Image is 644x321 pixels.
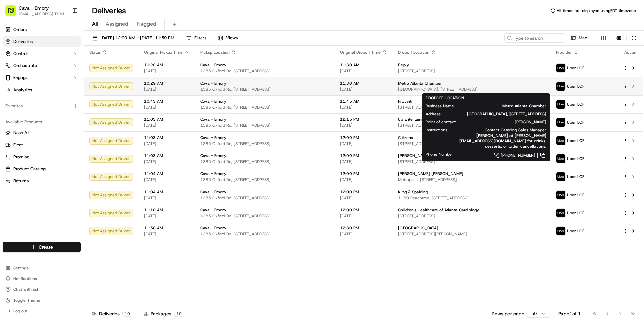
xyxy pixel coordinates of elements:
[492,310,524,317] p: Rows per page
[340,189,387,195] span: 12:00 PM
[340,135,387,140] span: 12:00 PM
[567,228,584,234] span: Uber LOF
[398,62,409,68] span: Reply
[3,72,81,83] button: Engage
[200,117,226,122] span: Cava - Emory
[13,26,27,33] span: Orders
[144,141,190,146] span: [DATE]
[144,87,190,92] span: [DATE]
[3,152,81,162] button: Promise
[556,227,565,235] img: uber-new-logo.jpeg
[340,50,381,55] span: Original Dropoff Time
[501,153,535,158] span: [PHONE_NUMBER]
[5,142,78,148] a: Fleet
[144,225,190,231] span: 11:58 AM
[200,87,329,92] span: 1385 Oxford Rd, [STREET_ADDRESS]
[567,84,584,89] span: Uber LOF
[4,147,54,159] a: 📗Knowledge Base
[144,159,190,164] span: [DATE]
[144,171,190,176] span: 11:04 AM
[63,150,108,157] span: API Documentation
[226,35,238,41] span: Views
[13,154,29,160] span: Promise
[200,99,226,104] span: Cava - Emory
[19,11,67,17] span: [EMAIL_ADDRESS][DOMAIN_NAME]
[3,85,81,95] a: Analytics
[398,87,545,92] span: [GEOGRAPHIC_DATA], [STREET_ADDRESS]
[398,123,545,128] span: [STREET_ADDRESS][PERSON_NAME]
[398,195,545,201] span: 1180 Peachtree, [STREET_ADDRESS]
[504,33,565,43] input: Type to search
[3,306,81,316] button: Log out
[30,71,92,76] div: We're available if you need us!
[144,177,190,182] span: [DATE]
[623,50,637,55] div: Action
[3,176,81,186] button: Returns
[3,274,81,283] button: Notifications
[144,135,190,140] span: 11:03 AM
[144,68,190,74] span: [DATE]
[556,191,565,199] img: uber-new-logo.jpeg
[340,171,387,176] span: 12:00 PM
[104,86,122,94] button: See all
[30,64,110,71] div: Start new chat
[13,166,46,172] span: Product Catalog
[174,311,184,317] div: 10
[398,231,545,237] span: [STREET_ADDRESS][PERSON_NAME]
[3,285,81,294] button: Chat with us!
[426,95,464,101] span: DROPOFF LOCATION
[7,27,122,38] p: Welcome 👋
[398,207,479,213] span: Children's Healthcare of Atlanta Cardiology
[144,213,190,219] span: [DATE]
[13,39,33,45] span: Deliveries
[144,207,190,213] span: 11:10 AM
[13,276,37,281] span: Notifications
[340,231,387,237] span: [DATE]
[200,50,230,55] span: Pickup Location
[451,111,546,117] span: [GEOGRAPHIC_DATA], [STREET_ADDRESS]
[3,3,69,19] button: Cava - Emory[EMAIL_ADDRESS][DOMAIN_NAME]
[144,99,190,104] span: 10:43 AM
[57,104,59,109] span: •
[60,104,74,109] span: [DATE]
[567,174,584,179] span: Uber LOF
[200,207,226,213] span: Cava - Emory
[398,68,545,74] span: [STREET_ADDRESS]
[13,178,29,184] span: Returns
[398,189,428,195] span: King & Spalding
[13,51,28,57] span: Control
[200,68,329,74] span: 1385 Oxford Rd, [STREET_ADDRESS]
[556,172,565,181] img: uber-new-logo.jpeg
[144,189,190,195] span: 11:04 AM
[19,5,49,11] button: Cava - Emory
[3,117,81,127] div: Available Products
[200,213,329,219] span: 1385 Oxford Rd, [STREET_ADDRESS]
[458,127,546,149] span: Contact Catering Sales Manager [PERSON_NAME] at [PERSON_NAME][EMAIL_ADDRESS][DOMAIN_NAME] for dri...
[200,62,226,68] span: Cava - Emory
[92,5,126,16] h1: Deliveries
[106,20,128,28] span: Assigned
[567,65,584,71] span: Uber LOF
[340,213,387,219] span: [DATE]
[5,130,78,136] a: Nash AI
[39,244,53,250] span: Create
[144,231,190,237] span: [DATE]
[340,87,387,92] span: [DATE]
[340,123,387,128] span: [DATE]
[67,166,81,171] span: Pylon
[426,152,453,157] span: Phone Number
[54,147,110,159] a: 💻API Documentation
[558,310,581,317] div: Page 1 of 1
[200,225,226,231] span: Cava - Emory
[340,117,387,122] span: 12:15 PM
[144,81,190,86] span: 10:29 AM
[200,135,226,140] span: Cava - Emory
[556,64,565,72] img: uber-new-logo.jpeg
[398,225,438,231] span: [GEOGRAPHIC_DATA]
[200,189,226,195] span: Cava - Emory
[340,159,387,164] span: [DATE]
[3,101,81,111] div: Favorites
[426,103,454,109] span: Business Name
[467,119,546,125] span: [PERSON_NAME]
